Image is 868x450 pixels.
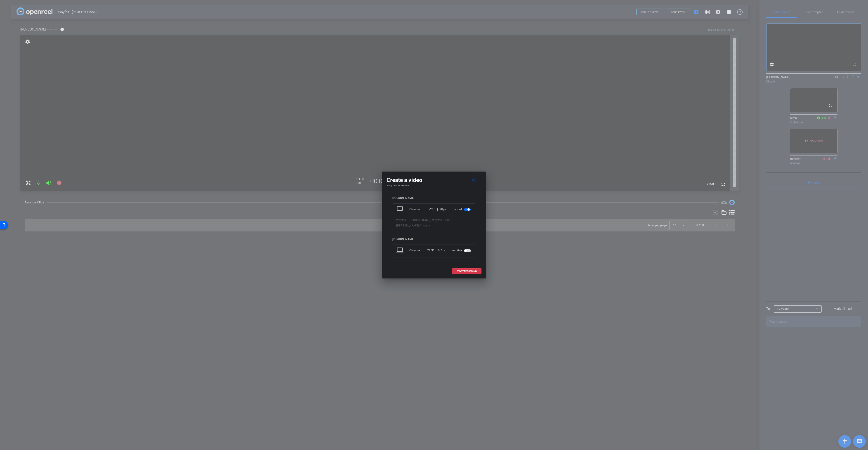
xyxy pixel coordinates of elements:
[387,176,481,184] div: Create a video
[396,224,419,227] span: [PERSON_NAME]
[427,246,445,254] div: 720P | 24fps
[457,270,477,272] span: START RECORDING
[396,246,404,254] mat-icon: laptop
[452,268,481,274] button: START RECORDING
[453,205,472,213] div: Record
[471,177,476,183] mat-icon: close
[396,205,404,213] mat-icon: laptop
[451,246,472,254] div: Inactive
[431,219,432,222] span: -
[451,219,453,222] span: -
[387,184,481,187] h4: Setup devices to record
[409,205,429,213] div: Chrome
[392,238,476,241] div: [PERSON_NAME]
[432,219,451,222] span: Wayfair - 2025
[419,224,420,227] span: -
[392,196,476,200] div: [PERSON_NAME]
[429,205,446,213] div: 720P | 30fps
[420,224,430,227] span: Chrome
[409,246,427,254] div: Chrome
[396,219,431,222] span: Wayfair - [PERSON_NAME]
